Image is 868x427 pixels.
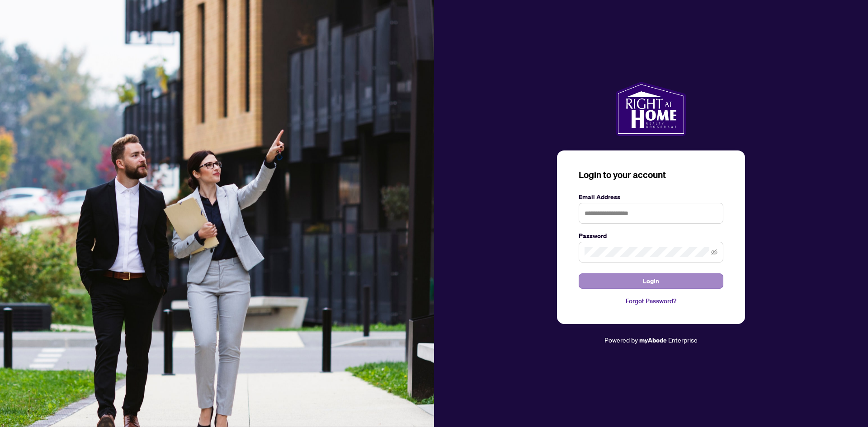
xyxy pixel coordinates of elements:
label: Password [579,231,723,241]
span: Enterprise [668,336,698,344]
label: Email Address [579,192,723,202]
button: Login [579,273,723,289]
a: myAbode [639,335,667,345]
a: Forgot Password? [579,296,723,306]
img: ma-logo [616,82,686,136]
span: Login [643,274,659,288]
h3: Login to your account [579,169,723,181]
span: Powered by [604,336,638,344]
span: eye-invisible [711,249,717,255]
